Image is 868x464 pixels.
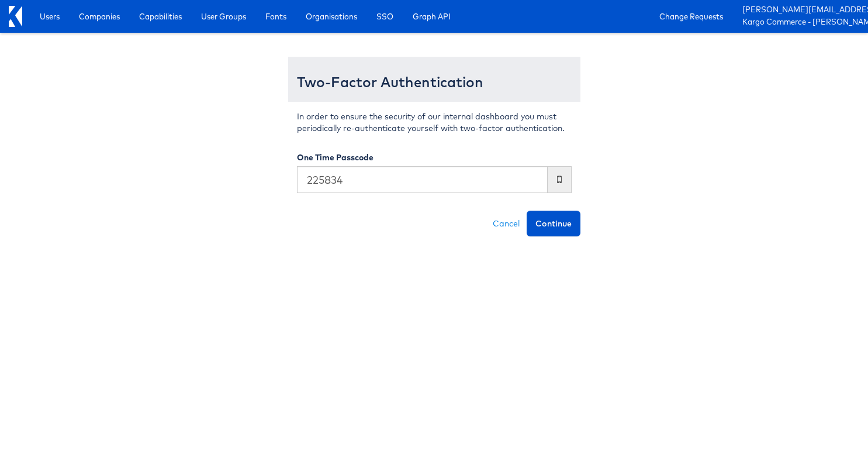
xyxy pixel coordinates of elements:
a: Organisations [297,6,366,27]
a: Graph API [404,6,459,27]
span: Capabilities [139,11,182,22]
input: Enter the code [297,166,548,193]
span: Users [40,11,60,22]
a: User Groups [192,6,255,27]
span: Organisations [306,11,357,22]
span: User Groups [201,11,246,22]
label: One Time Passcode [297,152,374,163]
a: Kargo Commerce - [PERSON_NAME] [742,16,859,29]
a: Fonts [257,6,295,27]
span: SSO [376,11,393,22]
p: In order to ensure the security of our internal dashboard you must periodically re-authenticate y... [297,111,572,134]
a: Change Requests [651,6,732,27]
a: Cancel [486,211,527,236]
a: [PERSON_NAME][EMAIL_ADDRESS][DOMAIN_NAME] [742,4,859,16]
a: Users [31,6,68,27]
h3: Two-Factor Authentication [297,74,572,90]
a: Capabilities [130,6,191,27]
a: Companies [70,6,129,27]
button: Continue [527,211,580,236]
a: SSO [368,6,402,27]
span: Graph API [413,11,451,22]
span: Companies [79,11,120,22]
span: Fonts [265,11,286,22]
